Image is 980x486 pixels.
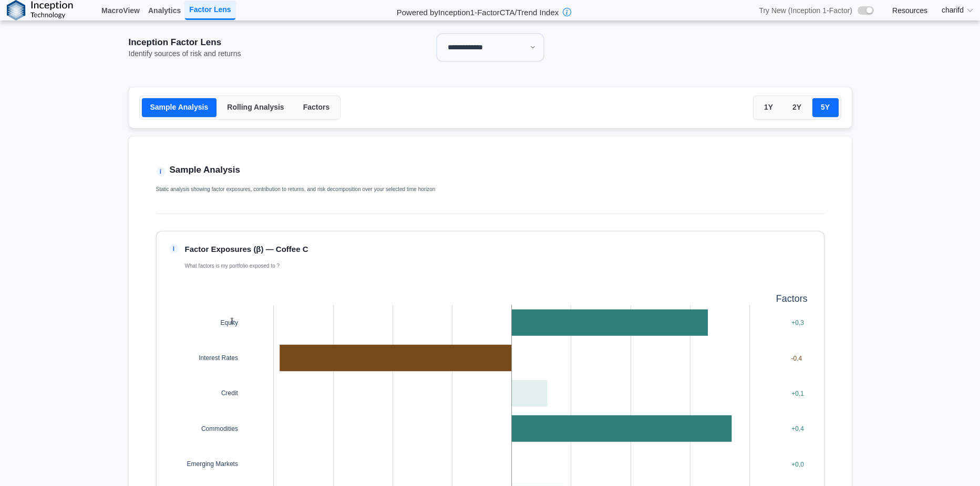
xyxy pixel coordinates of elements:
button: 5Y [812,98,839,117]
a: Factor Lens [185,1,235,20]
button: Factors [295,98,338,117]
a: Resources [892,6,927,15]
span: Try New (Inception 1-Factor) [759,6,852,15]
button: 1Y [756,98,782,117]
a: MacroView [97,2,144,19]
summary: charifd [935,1,980,20]
h2: Powered by Inception 1-Factor CTA/Trend Index [393,3,563,18]
span: charifd [942,5,964,16]
div: Identify sources of risk and returns [129,49,364,58]
span: tip_icon_section_sample [156,167,166,176]
p: What factors is my portfolio exposed to ? [185,263,308,269]
p: Static analysis showing factor exposures, contribution to returns, and risk decomposition over yo... [156,186,471,193]
button: Rolling Analysis [219,98,292,117]
a: Analytics [144,2,185,19]
span: i [169,244,179,253]
button: Sample Analysis [142,98,217,117]
button: 2Y [784,98,810,117]
div: Inception Factor Lens [129,36,364,49]
p: Factor Exposures (β) — Coffee C [185,244,308,255]
h2: Sample Analysis [170,164,241,176]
